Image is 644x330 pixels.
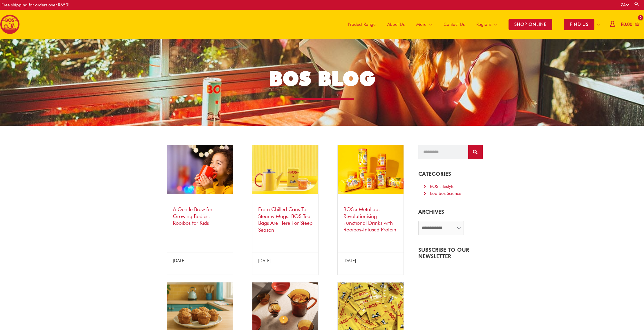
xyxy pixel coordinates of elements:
[173,206,212,226] a: A Gentle Brew for Growing Bodies: Rooibos for Kids
[258,258,271,263] span: [DATE]
[621,22,623,27] span: R
[418,247,482,259] h4: SUBSCRIBE TO OUR NEWSLETTER
[387,16,405,33] span: About Us
[343,206,396,233] a: BOS x MetaLab: Revolutionising Functional Drinks with Rooibos-Infused Protein
[416,16,426,33] span: More
[418,209,482,215] h5: ARCHIVES
[343,258,356,263] span: [DATE]
[476,16,491,33] span: Regions
[621,2,629,8] a: ZA
[444,16,465,33] span: Contact Us
[381,10,410,39] a: About Us
[564,19,594,30] span: FIND US
[620,18,640,31] a: View Shopping Cart, empty
[634,1,640,7] a: Search button
[338,10,606,39] nav: Site Navigation
[258,206,312,233] a: From Chilled Cans To Steamy Mugs: BOS Tea Bags Are Here For Steep Season
[338,145,404,194] img: metalabxbos 250
[438,10,471,39] a: Contact Us
[167,145,233,194] img: cute little girl with cup of rooibos
[471,10,503,39] a: Regions
[468,145,483,159] button: Search
[342,10,381,39] a: Product Range
[252,145,318,194] img: bos tea variety pack – the perfect rooibos gift
[423,183,478,190] a: BOS Lifestyle
[509,19,552,30] span: SHOP ONLINE
[173,258,185,263] span: [DATE]
[430,190,461,197] div: Rooibos Science
[348,16,376,33] span: Product Range
[503,10,558,39] a: SHOP ONLINE
[430,183,455,190] div: BOS Lifestyle
[423,190,478,197] a: Rooibos Science
[418,171,482,177] h4: CATEGORIES
[163,65,481,92] h1: BOS BLOG
[410,10,438,39] a: More
[621,22,632,27] bdi: 0.00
